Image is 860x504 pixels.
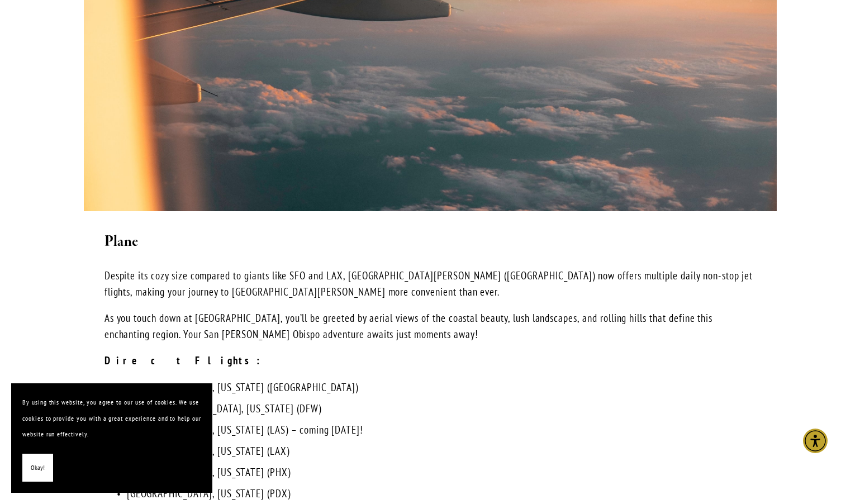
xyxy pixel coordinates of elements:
[104,310,756,342] p: As you touch down at [GEOGRAPHIC_DATA], you’ll be greeted by aerial views of the coastal beauty, ...
[104,268,756,299] p: Despite its cozy size compared to giants like SFO and LAX, [GEOGRAPHIC_DATA][PERSON_NAME] ([GEOGR...
[104,354,267,367] strong: Direct Flights:
[803,429,828,453] div: Accessibility Menu
[11,383,212,493] section: Cookie banner
[104,232,139,251] strong: Plane
[127,464,756,481] p: [GEOGRAPHIC_DATA], [US_STATE] (PHX)
[127,401,756,417] p: Dallas-[GEOGRAPHIC_DATA], [US_STATE] (DFW)
[127,486,756,502] p: [GEOGRAPHIC_DATA], [US_STATE] (PDX)
[22,454,53,482] button: Okay!
[127,443,756,459] p: [GEOGRAPHIC_DATA], [US_STATE] (LAX)
[127,422,756,438] p: [GEOGRAPHIC_DATA], [US_STATE] (LAS) – coming [DATE]!
[127,379,756,396] p: [GEOGRAPHIC_DATA], [US_STATE] ([GEOGRAPHIC_DATA])
[22,394,201,443] p: By using this website, you agree to our use of cookies. We use cookies to provide you with a grea...
[31,460,45,476] span: Okay!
